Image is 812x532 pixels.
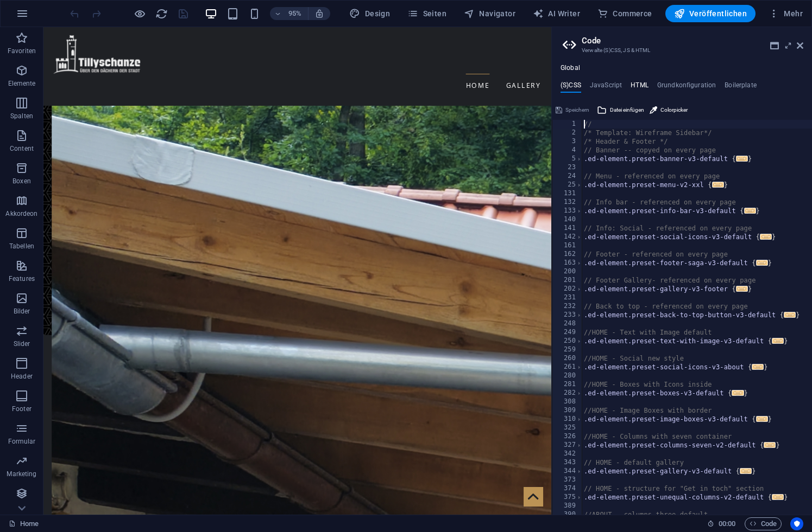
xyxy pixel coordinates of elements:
span: Code [750,517,777,530]
button: Datei einfügen [595,104,646,117]
div: 141 [552,224,583,233]
span: ... [760,234,772,240]
div: 374 [552,484,583,493]
span: 00 00 [719,517,735,530]
div: 4 [552,146,583,155]
div: 373 [552,476,583,484]
p: Footer [12,405,32,413]
button: Code [745,517,782,530]
div: 250 [552,337,583,345]
div: 375 [552,493,583,502]
span: Seiten [407,8,446,19]
a: Klick, um Auswahl aufzuheben. Doppelklick öffnet Seitenverwaltung [9,517,39,530]
div: 389 [552,502,583,510]
span: ... [752,364,764,370]
h4: Boilerplate [725,81,757,93]
span: Datei einfügen [610,104,644,117]
i: Bei Größenänderung Zoomstufe automatisch an das gewählte Gerät anpassen. [314,9,324,18]
div: 261 [552,363,583,371]
div: 132 [552,198,583,207]
p: Elemente [8,79,36,88]
div: 202 [552,285,583,293]
p: Slider [14,339,30,348]
div: 23 [552,163,583,172]
span: ... [756,416,768,422]
div: 163 [552,259,583,267]
p: Content [10,144,34,153]
p: Header [11,372,33,381]
span: Mehr [769,8,803,19]
h4: Grundkonfiguration [657,81,716,93]
h2: Code [582,36,803,46]
button: Mehr [764,5,807,22]
span: ... [740,468,752,474]
div: 233 [552,311,583,319]
div: 200 [552,267,583,276]
span: Design [349,8,390,19]
div: 260 [552,354,583,363]
h4: JavaScript [590,81,622,93]
div: 308 [552,398,583,406]
div: 24 [552,172,583,181]
div: 343 [552,458,583,467]
button: Seiten [403,5,451,22]
h4: HTML [631,81,649,93]
h6: 95% [286,7,304,20]
span: ... [712,182,724,188]
button: Veröffentlichen [665,5,756,22]
div: 281 [552,380,583,389]
button: AI Writer [528,5,584,22]
div: 280 [552,371,583,380]
span: : [726,520,728,528]
div: 25 [552,181,583,189]
span: Veröffentlichen [674,8,747,19]
p: Boxen [12,177,31,185]
div: 282 [552,389,583,398]
h6: Session-Zeit [707,517,736,530]
span: ... [736,286,748,292]
div: 309 [552,406,583,415]
div: 3 [552,137,583,146]
div: 248 [552,319,583,328]
div: 140 [552,215,583,224]
button: Colorpicker [648,104,689,117]
span: Commerce [597,8,652,19]
p: Features [9,274,35,283]
span: ... [756,260,768,266]
h4: (S)CSS [561,81,581,93]
span: AI Writer [533,8,580,19]
button: Commerce [593,5,657,22]
div: 5 [552,155,583,163]
p: Favoriten [8,47,36,55]
p: Akkordeon [5,209,37,218]
p: Formular [8,437,36,446]
p: Bilder [14,307,30,316]
span: Navigator [464,8,515,19]
span: ... [784,312,796,318]
div: 1 [552,120,583,129]
div: 259 [552,345,583,354]
p: Marketing [7,470,36,478]
h3: Verwalte (S)CSS, JS & HTML [582,46,782,55]
button: Navigator [459,5,520,22]
div: Design (Strg+Alt+Y) [345,5,394,22]
span: ... [732,390,744,396]
div: 131 [552,189,583,198]
span: ... [772,338,784,344]
div: 142 [552,233,583,241]
button: Usercentrics [790,517,803,530]
div: 249 [552,328,583,337]
div: 2 [552,129,583,137]
button: Klicke hier, um den Vorschau-Modus zu verlassen [133,7,146,20]
button: Design [345,5,394,22]
div: 325 [552,424,583,432]
h4: Global [561,64,580,73]
div: 201 [552,276,583,285]
div: 326 [552,432,583,441]
span: ... [772,494,784,500]
button: 95% [270,7,309,20]
div: 327 [552,441,583,450]
p: Tabellen [9,242,34,251]
div: 231 [552,293,583,302]
div: 344 [552,467,583,476]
